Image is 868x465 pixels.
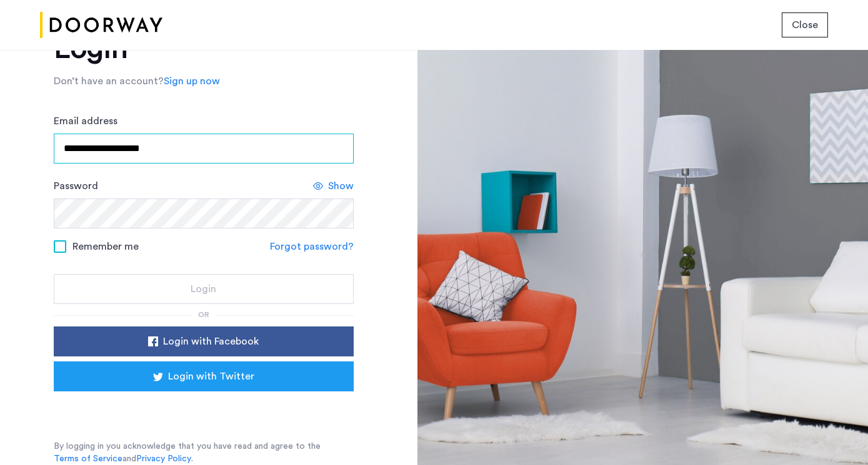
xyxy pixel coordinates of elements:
span: Don’t have an account? [54,76,164,86]
img: logo [40,2,162,49]
label: Password [54,179,98,193]
button: button [54,274,354,304]
a: Forgot password? [270,239,354,254]
span: Login with Facebook [163,334,259,349]
span: Close [792,17,818,32]
span: or [198,311,209,318]
span: Remember me [72,239,139,254]
span: Show [328,179,354,193]
p: By logging in you acknowledge that you have read and agree to the and . [54,440,354,465]
button: button [54,326,354,356]
span: Login with Twitter [168,369,254,384]
button: button [54,361,354,391]
button: button [782,12,828,37]
a: Privacy Policy [136,453,191,465]
a: Sign up now [164,74,220,89]
span: Login [191,281,216,296]
iframe: Sign in with Google Button [72,395,335,423]
a: Terms of Service [54,453,122,465]
label: Email address [54,114,117,129]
